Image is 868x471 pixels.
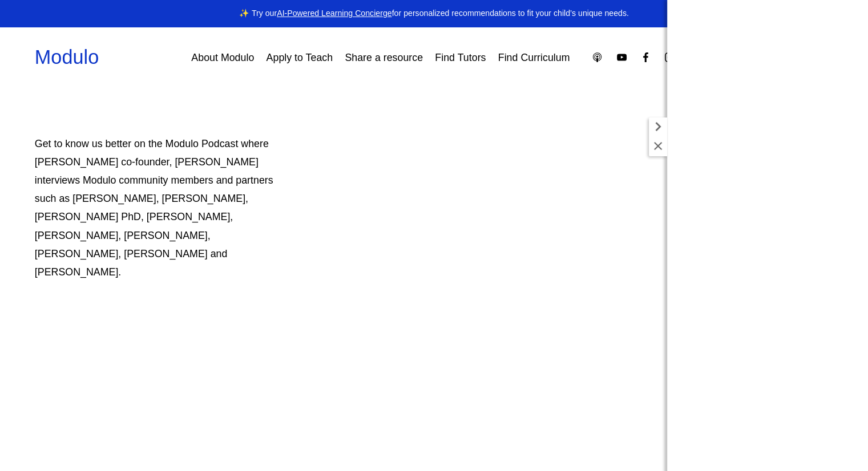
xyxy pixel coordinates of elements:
[498,47,570,68] a: Find Curriculum
[191,47,254,68] a: About Modulo
[640,51,652,63] a: Facebook
[591,51,603,63] a: Apple Podcasts
[35,46,99,68] a: Modulo
[277,9,391,18] a: AI-Powered Learning Concierge
[370,135,868,416] iframe: Jeremy Howard's Journey: From Traditional Schools to Homeschooling
[345,47,423,68] a: Share a resource
[616,51,628,63] a: YouTube
[435,47,486,68] a: Find Tutors
[267,47,333,68] a: Apply to Teach
[664,51,676,63] a: Instagram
